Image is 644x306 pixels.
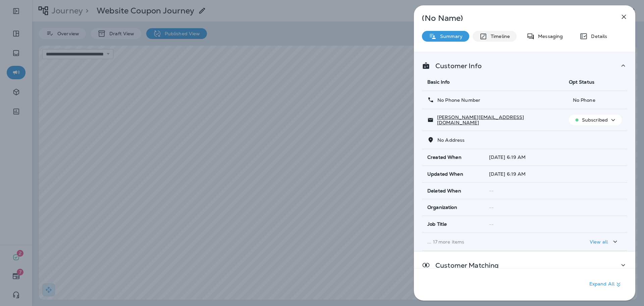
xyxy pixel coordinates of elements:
p: View all [590,239,608,245]
span: Deleted When [427,188,461,194]
span: Opt Status [569,79,594,85]
span: -- [489,205,494,211]
p: Expand All [589,280,623,289]
p: Subscribed [582,117,608,123]
span: [DATE] 6:19 AM [489,171,526,177]
button: Expand All [587,278,625,291]
p: (No Name) [422,15,605,21]
p: No Phone [569,97,622,103]
span: -- [489,221,494,227]
p: Details [588,34,607,39]
span: Basic Info [427,79,449,85]
span: [DATE] 6:19 AM [489,154,526,160]
p: [PERSON_NAME][EMAIL_ADDRESS][DOMAIN_NAME] [434,115,558,125]
span: Updated When [427,171,463,177]
p: Summary [437,34,463,39]
button: Subscribed [569,115,622,125]
p: No Phone Number [434,97,480,103]
p: ... 17 more items [427,239,558,245]
p: Messaging [535,34,563,39]
p: No Address [434,137,465,143]
button: View all [587,235,622,248]
span: Organization [427,205,457,210]
p: Customer Matching [430,263,499,268]
span: Job Title [427,221,447,227]
p: Customer Info [430,63,482,69]
p: Timeline [487,34,510,39]
span: -- [489,188,494,194]
span: Created When [427,155,462,160]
